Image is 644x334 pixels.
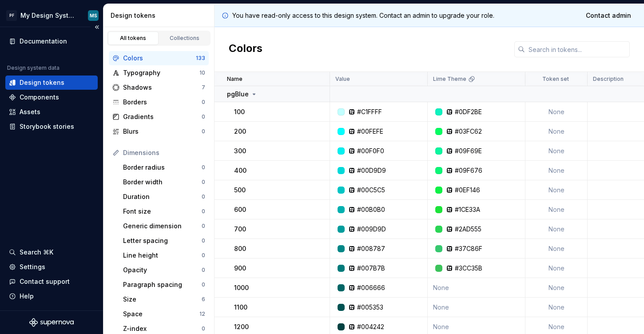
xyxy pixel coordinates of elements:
[525,278,588,298] td: None
[525,219,588,239] td: None
[525,122,588,141] td: None
[593,76,624,83] p: Description
[357,147,384,155] div: #00F0F0
[234,205,246,214] p: 600
[229,41,262,57] h2: Colors
[525,41,630,57] input: Search in tokens...
[357,107,382,116] div: #C1FFFF
[525,180,588,200] td: None
[123,83,202,92] div: Shadows
[109,51,209,65] a: Colors133
[111,35,155,42] div: All tokens
[234,107,245,116] p: 100
[202,237,205,244] div: 0
[5,76,98,90] a: Design tokens
[123,178,202,187] div: Border width
[232,11,494,20] p: You have read-only access to this design system. Contact an admin to upgrade your role.
[202,252,205,259] div: 0
[123,324,202,333] div: Z-index
[109,110,209,124] a: Gradients0
[2,6,101,25] button: PFMy Design SystemMS
[123,98,202,107] div: Borders
[90,12,97,19] div: MS
[586,11,631,20] span: Contact admin
[20,277,70,286] div: Contact support
[234,322,249,331] p: 1200
[20,262,45,271] div: Settings
[202,179,205,186] div: 0
[234,244,246,253] p: 800
[20,122,74,131] div: Storybook stories
[357,303,383,312] div: #005353
[199,69,205,76] div: 10
[455,127,482,136] div: #03FC62
[109,95,209,109] a: Borders0
[123,222,202,231] div: Generic dimension
[5,274,98,289] button: Contact support
[119,263,209,277] a: Opacity0
[202,223,205,230] div: 0
[5,289,98,303] button: Help
[119,307,209,321] a: Space12
[119,190,209,204] a: Duration0
[202,208,205,215] div: 0
[455,147,482,155] div: #09F69E
[335,76,350,83] p: Value
[580,8,637,24] a: Contact admin
[525,239,588,258] td: None
[123,68,199,77] div: Typography
[20,78,64,87] div: Design tokens
[123,295,202,304] div: Size
[20,93,59,102] div: Components
[234,166,246,175] p: 400
[357,225,386,234] div: #009D9D
[234,127,246,136] p: 200
[202,193,205,200] div: 0
[428,298,525,317] td: None
[525,298,588,317] td: None
[123,163,202,172] div: Border radius
[525,258,588,278] td: None
[202,266,205,274] div: 0
[119,248,209,262] a: Line height0
[525,200,588,219] td: None
[123,310,199,318] div: Space
[119,234,209,248] a: Letter spacing0
[202,281,205,288] div: 0
[428,278,525,298] td: None
[20,107,40,116] div: Assets
[163,35,207,42] div: Collections
[202,164,205,171] div: 0
[202,99,205,106] div: 0
[123,280,202,289] div: Paragraph spacing
[455,244,482,253] div: #37C86F
[123,207,202,216] div: Font size
[433,76,466,83] p: Lime Theme
[357,322,384,331] div: #004242
[91,21,103,33] button: Collapse sidebar
[123,192,202,201] div: Duration
[29,318,74,327] a: Supernova Logo
[20,292,34,301] div: Help
[357,205,385,214] div: #00B0B0
[234,186,246,195] p: 500
[20,11,77,20] div: My Design System
[525,161,588,180] td: None
[202,296,205,303] div: 6
[234,283,249,292] p: 1000
[234,225,246,234] p: 700
[455,225,481,234] div: #2AD555
[234,303,247,312] p: 1100
[5,34,98,48] a: Documentation
[119,278,209,292] a: Paragraph spacing0
[227,90,249,99] p: pgBlue
[111,11,211,20] div: Design tokens
[202,128,205,135] div: 0
[525,102,588,122] td: None
[5,260,98,274] a: Settings
[199,310,205,318] div: 12
[5,90,98,104] a: Components
[234,147,246,155] p: 300
[119,160,209,175] a: Border radius0
[202,84,205,91] div: 7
